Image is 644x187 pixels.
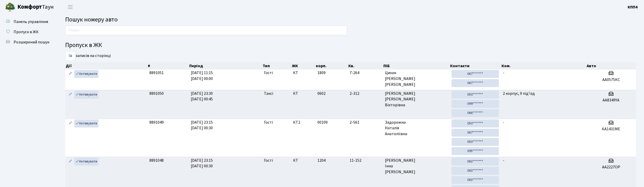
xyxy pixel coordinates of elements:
[503,158,505,163] span: -
[588,77,634,82] h5: АА0575КС
[588,98,634,103] h5: АА8349YA
[350,91,381,97] span: 2-312
[291,62,316,69] th: ЖК
[262,62,291,69] th: Тип
[385,91,448,108] span: [PERSON_NAME] [PERSON_NAME] Вікторівна
[317,70,326,76] span: 1809
[264,91,273,97] span: Таксі
[264,158,273,163] span: Гості
[17,3,42,11] b: Комфорт
[191,70,213,81] span: [DATE] 11:15 [DATE] 00:00
[14,39,49,45] span: Розширений пошук
[503,120,505,125] span: -
[588,127,634,132] h5: КА1431МЕ
[191,120,213,131] span: [DATE] 23:15 [DATE] 00:30
[74,70,98,78] a: Активувати
[149,158,164,163] span: 8891048
[350,158,381,163] span: 11-152
[501,62,586,69] th: Ком.
[74,158,98,166] a: Активувати
[503,91,535,96] span: 2 корпус, 9 під'їзд
[64,3,77,11] button: Переключити навігацію
[503,70,505,76] span: -
[65,51,111,61] label: записів на сторінці
[385,120,448,137] span: Задорожна Наталія Анатоліївна
[14,29,39,35] span: Пропуск в ЖК
[385,158,448,175] span: [PERSON_NAME] Інна [PERSON_NAME]
[5,2,15,12] img: logo.png
[67,158,73,166] a: Редагувати
[149,120,164,125] span: 8891049
[317,91,326,96] span: 0602
[317,120,328,125] span: 00109
[3,17,54,27] a: Панель управління
[317,158,326,163] span: 1204
[293,158,314,163] span: КТ
[74,120,98,127] a: Активувати
[65,51,75,61] select: записів на сторінці
[3,27,54,37] a: Пропуск в ЖК
[149,91,164,96] span: 8891050
[65,15,118,24] span: Пошук номеру авто
[3,37,54,47] a: Розширений пошук
[191,91,213,102] span: [DATE] 23:30 [DATE] 00:45
[383,62,450,69] th: ПІБ
[189,62,262,69] th: Період
[348,62,383,69] th: Кв.
[74,91,98,99] a: Активувати
[586,62,636,69] th: Авто
[67,91,73,99] a: Редагувати
[293,91,314,97] span: КТ
[316,62,348,69] th: корп.
[385,70,448,88] span: Цихан [PERSON_NAME] [PERSON_NAME]
[628,4,638,10] a: КПП4
[147,62,189,69] th: #
[350,70,381,76] span: 7-264
[191,158,213,169] span: [DATE] 23:15 [DATE] 00:30
[588,165,634,170] h5: АА2227ОР
[149,70,164,76] span: 8891051
[14,19,48,25] span: Панель управління
[350,120,381,125] span: 2-561
[17,3,54,11] span: Таун
[293,120,314,125] span: КТ2
[65,42,636,49] h4: Пропуск в ЖК
[65,26,347,35] input: Пошук
[67,70,73,78] a: Редагувати
[450,62,501,69] th: Контакти
[65,62,147,69] th: Дії
[67,120,73,127] a: Редагувати
[264,70,273,76] span: Гості
[293,70,314,76] span: КТ
[264,120,273,125] span: Гості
